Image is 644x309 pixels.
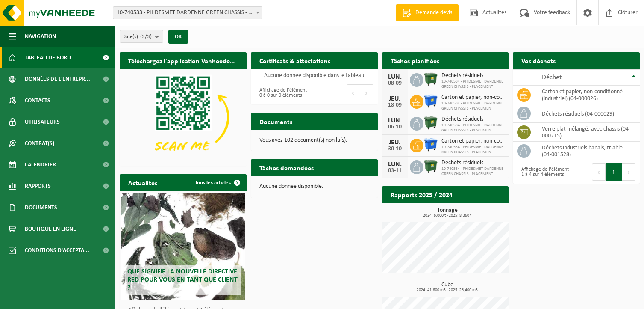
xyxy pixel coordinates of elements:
h2: Actualités [120,174,166,191]
div: 03-11 [386,168,403,174]
td: Aucune donnée disponible dans le tableau [251,69,378,81]
div: 06-10 [386,124,403,130]
h2: Téléchargez l'application Vanheede+ maintenant! [120,52,247,69]
td: déchets résiduels (04-000029) [535,104,640,123]
span: Rapports [25,175,51,197]
img: Download de VHEPlus App [120,69,247,165]
span: Conditions d'accepta... [25,240,89,261]
p: Vous avez 102 document(s) non lu(s). [259,137,369,143]
td: carton et papier, non-conditionné (industriel) (04-000026) [535,86,640,104]
div: 30-10 [386,146,403,152]
span: 10-740534 - PH DESMET DARDENNE GREEN CHASSIS - PLACEMENT [441,79,505,89]
a: Que signifie la nouvelle directive RED pour vous en tant que client ? [121,193,245,300]
span: 10-740534 - PH DESMET DARDENNE GREEN CHASSIS - PLACEMENT [441,101,505,111]
button: Site(s)(3/3) [120,30,163,43]
button: Previous [592,163,606,181]
div: Affichage de l'élément 1 à 4 sur 4 éléments [517,163,572,181]
count: (3/3) [140,34,152,39]
span: Navigation [25,26,56,47]
span: Calendrier [25,154,56,175]
span: Boutique en ligne [25,218,76,240]
span: Demande devis [413,9,454,17]
a: Demande devis [396,4,459,21]
h2: Rapports 2025 / 2024 [382,186,461,203]
span: Carton et papier, non-conditionné (industriel) [441,138,505,145]
div: LUN. [386,117,403,124]
button: OK [168,30,188,44]
a: Tous les articles [188,174,246,191]
span: Documents [25,197,57,218]
img: WB-1100-HPE-BE-01 [423,94,438,108]
span: Contrat(s) [25,133,54,154]
a: Consulter les rapports [434,203,508,220]
div: LUN. [386,161,403,168]
h3: Cube [386,282,509,292]
button: 1 [606,163,622,181]
span: 2024: 6,000 t - 2025: 8,360 t [386,214,509,218]
div: LUN. [386,74,403,80]
span: Carton et papier, non-conditionné (industriel) [441,94,505,101]
img: WB-1100-HPE-GN-01 [423,72,438,86]
button: Previous [347,84,360,101]
span: Utilisateurs [25,111,60,133]
div: 18-09 [386,102,403,108]
td: déchets industriels banals, triable (04-001528) [535,142,640,160]
span: Déchets résiduels [441,72,505,79]
span: Que signifie la nouvelle directive RED pour vous en tant que client ? [127,268,238,291]
img: WB-1100-HPE-BE-01 [423,137,438,152]
img: WB-1100-HPE-GN-01 [423,159,438,174]
span: Déchet [542,74,562,81]
button: Next [360,84,373,101]
h2: Certificats & attestations [251,52,339,69]
span: 10-740534 - PH DESMET DARDENNE GREEN CHASSIS - PLACEMENT [441,145,505,155]
div: 08-09 [386,80,403,86]
span: 10-740533 - PH DESMET DARDENNE GREEN CHASSIS - CHIMAY [113,6,262,19]
span: Déchets résiduels [441,160,505,166]
span: Tableau de bord [25,47,71,68]
span: 10-740534 - PH DESMET DARDENNE GREEN CHASSIS - PLACEMENT [441,123,505,133]
div: Affichage de l'élément 0 à 0 sur 0 éléments [255,83,310,102]
span: Déchets résiduels [441,116,505,123]
td: verre plat mélangé, avec chassis (04-000215) [535,123,640,142]
img: WB-1100-HPE-GN-01 [423,116,438,130]
span: Données de l'entrepr... [25,68,90,90]
button: Next [622,163,635,181]
h2: Documents [251,113,301,130]
div: JEU. [386,139,403,146]
span: 10-740533 - PH DESMET DARDENNE GREEN CHASSIS - CHIMAY [113,7,262,19]
h2: Vos déchets [513,52,564,69]
h2: Tâches demandées [251,159,322,176]
h2: Tâches planifiées [382,52,448,69]
span: 10-740534 - PH DESMET DARDENNE GREEN CHASSIS - PLACEMENT [441,166,505,177]
span: 2024: 41,800 m3 - 2025: 26,400 m3 [386,288,509,292]
div: JEU. [386,95,403,102]
span: Site(s) [124,30,152,43]
h3: Tonnage [386,208,509,218]
span: Contacts [25,90,50,111]
p: Aucune donnée disponible. [259,184,369,190]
